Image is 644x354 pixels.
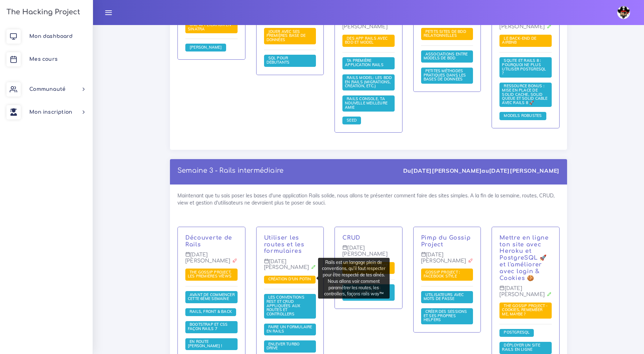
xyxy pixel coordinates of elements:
span: Jouer avec ses premières base de données [267,29,306,42]
span: Faire un formulaire en Rails [267,324,312,334]
a: Rails Model: les BDD en Rails (migrations, création, etc.) [345,75,392,89]
span: Petits sites de BDD relationnelles [424,29,466,38]
a: Le Back-end de Airbnb [502,36,536,45]
a: Avant de commencer cette 6ème semaine [188,292,235,301]
a: Ta première application Rails [345,58,385,68]
span: Mon inscription [29,109,72,115]
a: SQL pour débutants [267,56,292,65]
p: [DATE][PERSON_NAME] [499,285,552,303]
a: Gossip Project : Facebook style [424,270,460,279]
a: Models robustes [502,113,543,118]
span: Le Back-end de Airbnb [502,36,536,45]
a: Jouer avec ses premières base de données [267,29,306,43]
p: [DATE][PERSON_NAME] [421,252,473,269]
span: Gossip Project : Facebook style [424,270,460,279]
a: Enlever Turbo Drive [267,342,300,351]
span: The Gossip Project, les premières views [188,270,233,279]
a: Utilisateurs avec mots de passe [424,292,464,301]
span: Ressource Bonus : Mise en place de Solid Cache, Solid Queue et Solid Cable avec Rails 8 🚀 [502,83,547,105]
span: PostgreSQL [502,330,531,335]
a: PostgreSQL [502,330,531,335]
a: Seed [345,118,358,123]
div: Rails est un langage plein de conventions, qu'il faut respecter pour être respecté de tes aînés. ... [318,258,390,299]
a: Découverte de Rails [185,235,232,248]
span: Rails Console, ta nouvelle meilleure amie [345,96,387,109]
a: Créer des sessions et ses propres helpers [424,309,467,323]
a: Rails Console, ta nouvelle meilleure amie [345,97,387,110]
a: Une application en Sinatra [188,23,231,32]
span: Les conventions REST et CRUD appliquées aux Routes et Controllers [267,295,304,316]
span: Bootstrap et css façon Rails 7 [188,322,228,331]
span: Ta première application Rails [345,58,385,67]
a: Déployer un site rails en ligne [502,343,540,352]
div: Du au [403,167,560,175]
span: Création d'un potin [267,276,313,281]
span: Des app Rails avec BDD et Model [345,36,387,45]
a: Utiliser les routes et les formulaires [264,235,304,255]
a: Petits sites de BDD relationnelles [424,29,466,39]
a: Rails, front & back [188,309,234,314]
p: [DATE][PERSON_NAME] [185,252,238,269]
p: [DATE][PERSON_NAME] [342,18,395,35]
a: [PERSON_NAME] [188,45,224,50]
span: Déployer un site rails en ligne [502,343,540,352]
span: The Gossip Project - Cookies, remember me, maybe ? [502,303,548,316]
a: Les conventions REST et CRUD appliquées aux Routes et Controllers [267,295,304,316]
a: Des app Rails avec BDD et Model [345,36,387,45]
span: Seed [345,118,358,123]
span: Mon dashboard [29,34,73,39]
a: CRUD [342,235,360,241]
a: Associations entre models de BDD [424,51,468,61]
img: avatar [617,6,630,19]
span: Communauté [29,87,65,92]
span: SQL pour débutants [267,55,292,65]
p: [DATE][PERSON_NAME] [499,18,552,35]
span: En route [PERSON_NAME] ! [188,339,224,348]
a: Mettre en ligne ton site avec Heroku et PostgreSQL 🚀 et l'améliorer avec login & Cookies 🍪 [499,235,549,281]
a: Ressource Bonus : Mise en place de Solid Cache, Solid Queue et Solid Cable avec Rails 8 🚀 [502,84,547,105]
a: En route [PERSON_NAME] ! [188,339,224,349]
a: Petites méthodes pratiques dans les bases de données [424,69,466,82]
a: Semaine 3 - Rails intermédiaire [177,167,283,174]
a: Faire un formulaire en Rails [267,325,312,334]
span: SQLite et Rails 8 : Pourquoi ne plus utiliser PostgreSQL ? [502,58,546,75]
span: Enlever Turbo Drive [267,341,300,351]
span: Petites méthodes pratiques dans les bases de données [424,68,466,82]
h3: The Hacking Project [4,8,80,16]
span: Mes cours [29,56,58,62]
span: [PERSON_NAME] [188,45,224,50]
a: Pimp du Gossip Project [421,235,471,248]
span: Models robustes [502,113,543,118]
a: The Gossip Project, les premières views [188,270,233,279]
span: Une application en Sinatra [188,22,231,31]
p: [DATE][PERSON_NAME] [342,245,395,262]
span: Implémenter un CRUD complet en Rails [345,285,381,299]
a: SQLite et Rails 8 : Pourquoi ne plus utiliser PostgreSQL ? [502,58,546,76]
a: Création d'un potin [267,277,313,282]
a: Bootstrap et css façon Rails 7 [188,322,228,331]
span: Rails, front & back [188,309,234,314]
a: The Gossip Project - Cookies, remember me, maybe ? [502,304,548,317]
strong: [DATE][PERSON_NAME] [411,167,482,174]
p: [DATE][PERSON_NAME] [264,259,316,276]
strong: [DATE][PERSON_NAME] [489,167,560,174]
